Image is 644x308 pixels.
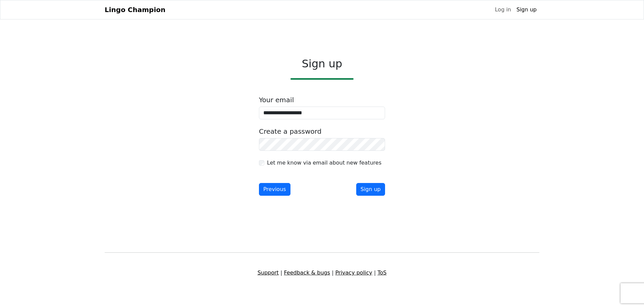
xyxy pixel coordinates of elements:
[259,96,294,104] label: Your email
[284,269,330,276] a: Feedback & bugs
[356,183,385,196] button: Sign up
[259,183,290,196] button: Previous
[514,3,539,16] a: Sign up
[105,3,165,16] a: Lingo Champion
[377,269,386,276] a: ToS
[259,57,385,70] h2: Sign up
[267,159,381,167] label: Let me know via email about new features
[101,269,543,277] div: | | |
[258,269,279,276] a: Support
[259,127,321,135] label: Create a password
[335,269,372,276] a: Privacy policy
[492,3,514,16] a: Log in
